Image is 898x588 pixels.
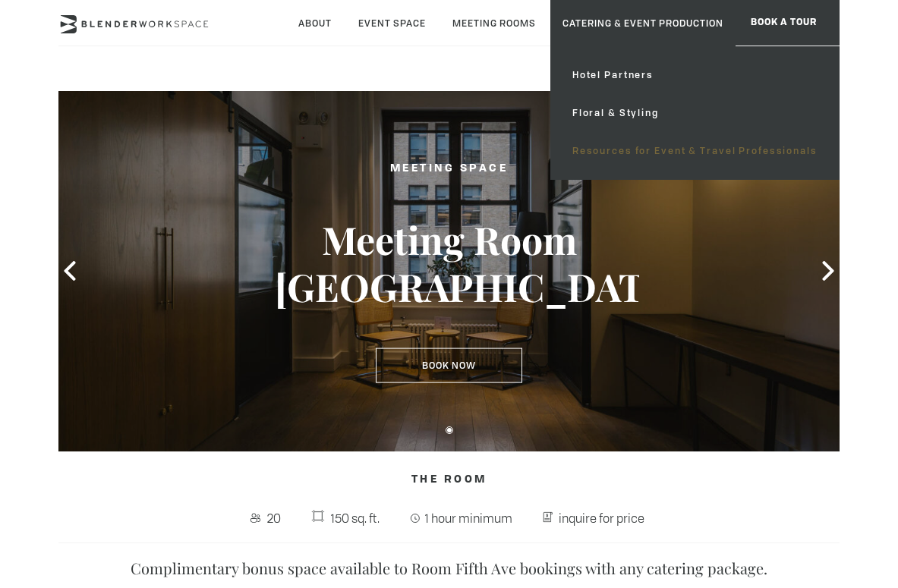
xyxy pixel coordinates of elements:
span: 150 sq. ft. [327,506,383,530]
span: inquire for price [555,506,648,530]
a: Floral & Styling [560,94,830,132]
p: Complimentary bonus space available to Room Fifth Ave bookings with any catering package. [70,555,829,581]
a: Hotel Partners [560,56,830,94]
h4: The Room [58,465,840,494]
h2: Meeting Space [275,159,624,178]
a: Book Now [376,348,522,383]
span: 20 [263,506,285,530]
h3: Meeting Room [GEOGRAPHIC_DATA] [275,216,624,310]
span: 1 hour minimum [422,506,517,530]
a: Resources for Event & Travel Professionals [560,132,830,170]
